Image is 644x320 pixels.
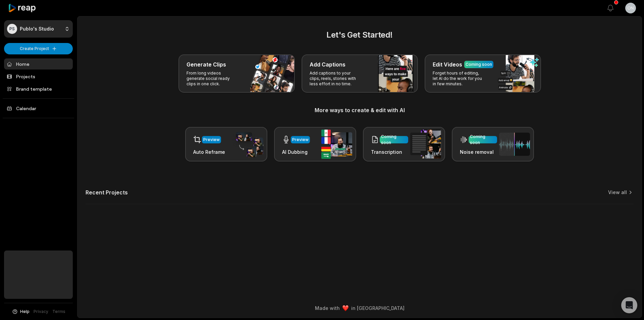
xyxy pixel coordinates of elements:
a: Home [4,58,73,70]
h3: AI Dubbing [282,148,310,155]
img: transcription.png [410,130,441,158]
a: Brand template [4,83,73,94]
img: ai_dubbing.png [321,130,352,159]
h3: Add Captions [310,60,345,68]
p: Forget hours of editing, let AI do the work for you in few minutes. [433,71,485,87]
a: Terms [52,309,65,315]
div: PS [7,24,17,34]
div: Coming soon [466,61,492,67]
button: Help [12,309,30,315]
span: Help [20,309,30,315]
div: Coming soon [381,134,407,146]
p: From long videos generate social ready clips in one click. [186,71,238,87]
h3: More ways to create & edit with AI [86,106,634,114]
div: Open Intercom Messenger [621,297,637,313]
a: Privacy [34,309,48,315]
h2: Let's Get Started! [86,29,634,41]
a: Projects [4,71,73,82]
a: View all [608,189,627,196]
p: Add captions to your clips, reels, stories with less effort in no time. [310,71,362,87]
a: Calendar [4,103,73,114]
h3: Generate Clips [186,60,226,68]
h2: Recent Projects [86,189,128,196]
div: Coming soon [470,134,496,146]
img: noise_removal.png [499,133,530,156]
h3: Transcription [371,148,408,155]
p: Publo's Studio [20,26,54,32]
div: Preview [203,137,220,143]
div: Preview [292,137,309,143]
img: heart emoji [342,305,348,311]
h3: Noise removal [460,148,497,155]
button: Create Project [4,43,73,54]
img: auto_reframe.png [232,131,263,157]
h3: Edit Videos [433,60,462,68]
div: Made with in [GEOGRAPHIC_DATA] [84,305,636,312]
h3: Auto Reframe [193,148,225,155]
